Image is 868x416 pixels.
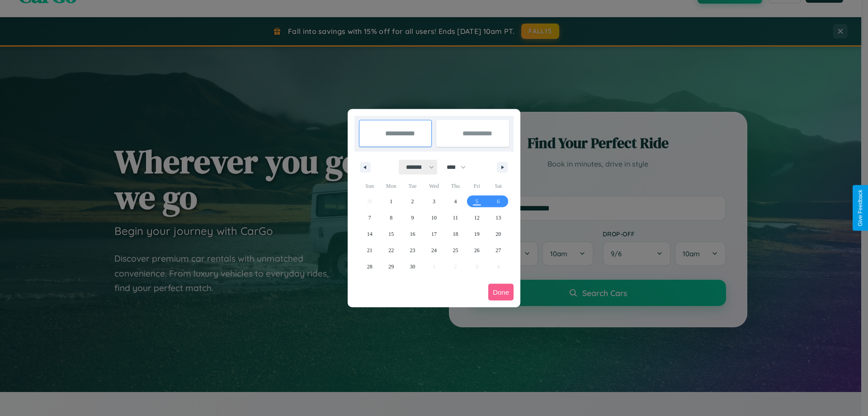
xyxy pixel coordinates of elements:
span: Sat [488,179,509,193]
button: 17 [423,226,444,242]
span: 20 [495,226,501,242]
button: 27 [488,242,509,258]
button: 12 [466,210,487,226]
button: 16 [402,226,423,242]
span: 17 [431,226,437,242]
span: 18 [453,226,458,242]
button: 22 [380,242,401,258]
button: 19 [466,226,487,242]
span: 23 [410,242,415,258]
button: 29 [380,258,401,275]
button: 26 [466,242,487,258]
span: 10 [431,210,437,226]
span: 9 [411,210,414,226]
button: 30 [402,258,423,275]
button: 24 [423,242,444,258]
button: Done [488,284,514,301]
button: 3 [423,193,444,210]
div: Give Feedback [857,190,863,226]
span: 29 [388,258,394,275]
span: 19 [474,226,480,242]
span: 6 [497,193,500,210]
button: 7 [359,210,380,226]
span: 16 [410,226,415,242]
span: 27 [495,242,501,258]
span: 7 [368,210,371,226]
span: 3 [433,193,435,210]
button: 14 [359,226,380,242]
button: 8 [380,210,401,226]
button: 20 [488,226,509,242]
button: 4 [445,193,466,210]
button: 5 [466,193,487,210]
span: Sun [359,179,380,193]
button: 18 [445,226,466,242]
button: 15 [380,226,401,242]
button: 1 [380,193,401,210]
span: 5 [476,193,478,210]
button: 25 [445,242,466,258]
span: 4 [454,193,457,210]
span: 24 [431,242,437,258]
button: 11 [445,210,466,226]
span: 30 [410,258,415,275]
span: Mon [380,179,401,193]
span: 22 [388,242,394,258]
span: Thu [445,179,466,193]
span: 8 [390,210,392,226]
span: 2 [411,193,414,210]
span: Fri [466,179,487,193]
button: 10 [423,210,444,226]
span: 14 [367,226,373,242]
span: 1 [390,193,392,210]
span: 28 [367,258,373,275]
span: 25 [453,242,458,258]
button: 23 [402,242,423,258]
button: 28 [359,258,380,275]
button: 2 [402,193,423,210]
button: 6 [488,193,509,210]
span: Wed [423,179,444,193]
span: 12 [474,210,480,226]
span: 26 [474,242,480,258]
span: 21 [367,242,373,258]
button: 9 [402,210,423,226]
span: Tue [402,179,423,193]
span: 11 [453,210,458,226]
button: 13 [488,210,509,226]
span: 15 [388,226,394,242]
button: 21 [359,242,380,258]
span: 13 [495,210,501,226]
